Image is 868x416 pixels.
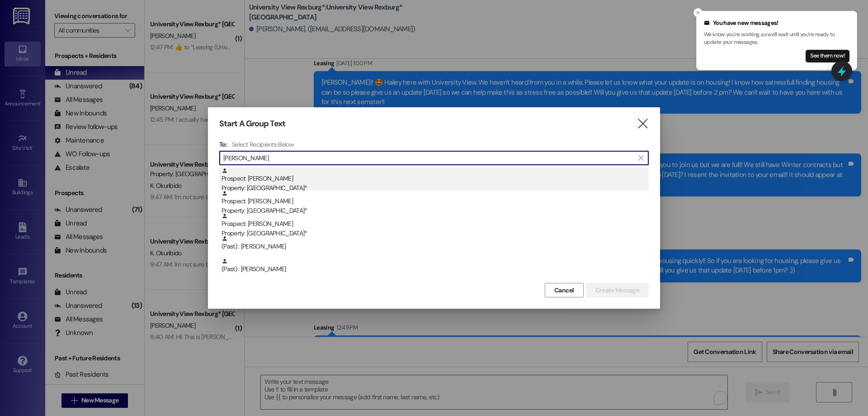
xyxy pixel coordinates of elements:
[232,140,294,148] h4: Select Recipients Below
[634,151,648,165] button: Clear text
[222,190,649,216] div: Prospect: [PERSON_NAME]
[693,8,703,17] button: Close toast
[219,213,649,235] div: Prospect: [PERSON_NAME]Property: [GEOGRAPHIC_DATA]*
[554,286,574,295] span: Cancel
[223,152,634,164] input: Search for any contact or apartment
[222,235,649,251] div: (Past) : [PERSON_NAME]
[637,119,649,129] i: 
[219,258,649,281] div: (Past) : [PERSON_NAME]
[638,154,643,162] i: 
[586,283,649,297] button: Create Message
[219,119,285,129] h3: Start A Group Text
[222,213,649,239] div: Prospect: [PERSON_NAME]
[219,140,227,148] h3: To:
[219,235,649,258] div: (Past) : [PERSON_NAME]
[219,190,649,213] div: Prospect: [PERSON_NAME]Property: [GEOGRAPHIC_DATA]*
[222,183,649,193] div: Property: [GEOGRAPHIC_DATA]*
[222,167,649,193] div: Prospect: [PERSON_NAME]
[806,50,849,62] button: See them now!
[222,229,649,238] div: Property: [GEOGRAPHIC_DATA]*
[222,206,649,215] div: Property: [GEOGRAPHIC_DATA]*
[704,19,849,28] div: You have new messages!
[222,258,649,274] div: (Past) : [PERSON_NAME]
[595,286,639,295] span: Create Message
[704,31,849,47] p: We know you're working, so we'll wait until you're ready to update your messages.
[219,167,649,190] div: Prospect: [PERSON_NAME]Property: [GEOGRAPHIC_DATA]*
[545,283,584,297] button: Cancel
